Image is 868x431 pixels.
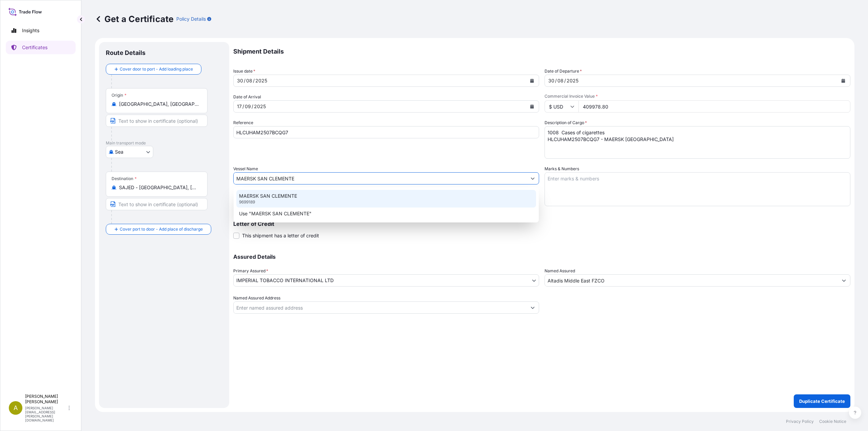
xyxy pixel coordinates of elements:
p: [PERSON_NAME] [PERSON_NAME] [25,394,67,405]
label: Marks & Numbers [545,165,579,172]
p: 9699189 [239,199,255,205]
button: Select transport [106,146,153,158]
textarea: 1008 Cases of cigarettes HLCUHAM2507BCQF6- VANCOUVER EXPRESS [545,126,850,159]
button: Calendar [838,75,849,86]
div: day, [548,77,555,85]
p: Privacy Policy [786,419,814,424]
input: Type to search vessel name or IMO [234,172,527,184]
p: Get a Certificate [95,14,174,24]
div: day, [236,102,242,111]
label: Vessel Name [233,165,258,172]
p: Shipment Details [233,42,850,61]
div: year, [566,77,579,85]
button: Show suggestions [527,301,539,314]
div: / [252,102,253,111]
p: Insights [22,27,39,34]
div: day, [236,77,244,85]
span: Date of Arrival [233,94,261,100]
div: Origin [112,93,126,98]
span: Commercial Invoice Value [545,94,850,99]
div: / [555,77,557,85]
input: Text to appear on certificate [106,115,208,127]
span: Issue date [233,68,255,75]
p: MAERSK SAN CLEMENTE [239,193,297,199]
p: Assured Details [233,254,850,259]
p: Use "MAERSK SAN CLEMENTE" [239,210,312,217]
p: Cookie Notice [819,419,846,424]
span: This shipment has a letter of credit [242,232,319,239]
div: / [564,77,566,85]
div: month, [557,77,564,85]
button: Calendar [527,101,537,112]
span: Sea [115,149,123,155]
input: Assured Name [545,274,838,287]
div: month, [244,102,252,111]
div: Destination [112,176,137,181]
button: Calendar [527,75,537,86]
p: Policy Details [176,16,206,22]
button: Show suggestions [527,172,539,184]
button: Show suggestions [838,274,850,287]
div: / [253,77,255,85]
p: Certificates [22,44,47,51]
input: Enter booking reference [233,126,539,138]
p: Duplicate Certificate [799,398,845,405]
span: IMPERIAL TOBACCO INTERNATIONAL LTD [236,277,334,284]
span: Cover door to port - Add loading place [120,66,193,73]
span: Cover port to door - Add place of discharge [120,226,203,233]
label: Description of Cargo [545,119,587,126]
p: Letter of Credit [233,221,850,227]
p: Main transport mode [106,140,222,146]
label: Named Assured [545,268,575,274]
div: Suggestions [236,190,536,220]
input: Text to appear on certificate [106,198,208,210]
div: / [242,102,244,111]
p: Route Details [106,49,145,57]
span: A [14,405,18,411]
input: Enter amount [578,100,850,113]
label: Reference [233,119,253,126]
input: Named Assured Address [234,301,527,314]
input: Destination [119,184,199,191]
p: [PERSON_NAME][EMAIL_ADDRESS][PERSON_NAME][DOMAIN_NAME] [25,406,67,422]
span: Date of Departure [545,68,582,75]
div: month, [245,77,253,85]
label: Named Assured Address [233,295,280,301]
div: year, [253,102,267,111]
div: / [244,77,245,85]
div: year, [255,77,268,85]
input: Origin [119,101,199,107]
span: Primary Assured [233,268,268,274]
